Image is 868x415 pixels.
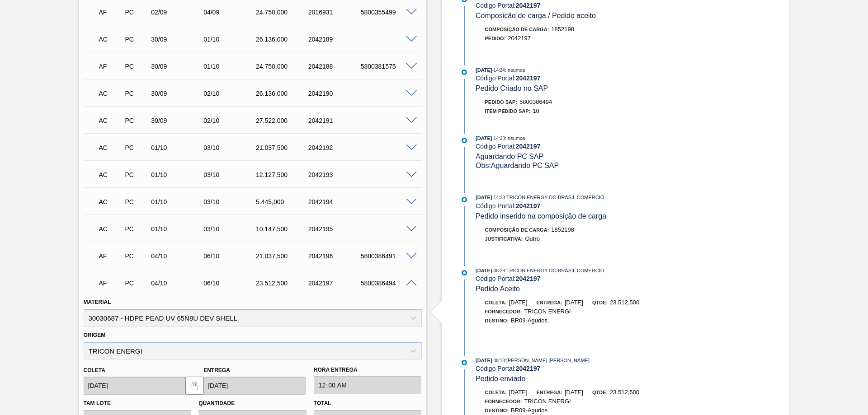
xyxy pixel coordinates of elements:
[123,225,150,233] div: Pedido de Compra
[306,9,365,16] div: 2016931
[254,171,312,178] div: 12.127,500
[97,219,124,239] div: Aguardando Composição de Carga
[524,398,571,405] span: TRICON ENERGI
[476,162,559,169] span: Obs: Aguardando PC SAP
[462,138,467,143] img: atual
[84,377,186,395] input: dd/mm/yyyy
[198,400,235,406] label: Quantidade
[359,9,417,16] div: 5800355499
[123,63,150,70] div: Pedido de Compra
[254,117,312,124] div: 27.522,000
[99,252,122,260] p: AF
[485,309,522,314] span: Fornecedor:
[485,27,549,32] span: Composição de Carga :
[201,90,260,97] div: 02/10/2025
[505,268,604,273] span: : TRICON ENERGY DO BRASIL COMERCIO
[99,171,122,178] p: AC
[476,12,596,19] span: Composicão de carga / Pedido aceito
[476,202,690,210] div: Código Portal:
[123,90,150,97] div: Pedido de Compra
[123,252,150,260] div: Pedido de Compra
[462,360,467,365] img: atual
[97,192,124,212] div: Aguardando Composição de Carga
[485,399,522,404] span: Fornecedor:
[492,195,505,200] span: - 14:23
[476,365,690,372] div: Código Portal:
[123,280,150,287] div: Pedido de Compra
[99,198,122,205] p: AC
[516,75,541,82] strong: 2042197
[99,225,122,233] p: AC
[123,171,150,178] div: Pedido de Compra
[97,246,124,266] div: Aguardando Faturamento
[123,9,150,16] div: Pedido de Compra
[254,9,312,16] div: 24.750,000
[314,364,422,377] label: Hora Entrega
[476,195,492,200] span: [DATE]
[254,90,312,97] div: 26.136,000
[149,171,208,178] div: 01/10/2025
[306,117,365,124] div: 2042191
[306,171,365,178] div: 2042193
[485,36,506,41] span: Pedido :
[492,136,505,141] span: - 14:23
[476,358,492,363] span: [DATE]
[123,36,150,43] div: Pedido de Compra
[201,144,260,151] div: 03/10/2025
[610,389,639,396] span: 23.512,500
[149,90,208,97] div: 30/09/2025
[505,358,590,363] span: : [PERSON_NAME] [PERSON_NAME]
[97,2,124,22] div: Aguardando Faturamento
[516,365,541,372] strong: 2042197
[485,300,507,305] span: Coleta:
[99,144,122,151] p: AC
[525,235,540,242] span: Outro
[97,56,124,76] div: Aguardando Faturamento
[511,317,547,324] span: BR09-Agudos
[476,212,606,220] span: Pedido inserido na composição de carga
[149,225,208,233] div: 01/10/2025
[492,358,505,363] span: - 08:18
[84,367,105,373] label: Coleta
[476,75,690,82] div: Código Portal:
[254,280,312,287] div: 23.512,500
[485,99,518,105] span: Pedido SAP:
[485,108,531,114] span: Item pedido SAP:
[565,389,583,396] span: [DATE]
[201,198,260,205] div: 03/10/2025
[592,390,608,395] span: Qtde:
[201,225,260,233] div: 03/10/2025
[505,135,525,141] span: : Insumos
[462,270,467,275] img: atual
[201,63,260,70] div: 01/10/2025
[485,408,509,413] span: Destino:
[476,153,543,160] span: Aguardando PC SAP
[99,117,122,124] p: AC
[476,2,690,9] div: Código Portal:
[84,332,106,338] label: Origem
[254,63,312,70] div: 24.750,000
[476,275,690,282] div: Código Portal:
[84,299,111,305] label: Material
[99,9,122,16] p: AF
[537,390,562,395] span: Entrega:
[476,67,492,73] span: [DATE]
[359,252,417,260] div: 5800386491
[123,117,150,124] div: Pedido de Compra
[189,380,200,391] img: locked
[149,144,208,151] div: 01/10/2025
[201,280,260,287] div: 06/10/2025
[462,70,467,75] img: atual
[99,36,122,43] p: AC
[485,390,507,395] span: Coleta:
[254,144,312,151] div: 21.037,500
[99,90,122,97] p: AC
[149,252,208,260] div: 04/10/2025
[306,90,365,97] div: 2042190
[462,197,467,202] img: atual
[485,318,509,323] span: Destino:
[149,9,208,16] div: 02/09/2025
[201,171,260,178] div: 03/10/2025
[254,225,312,233] div: 10.147,500
[565,299,583,306] span: [DATE]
